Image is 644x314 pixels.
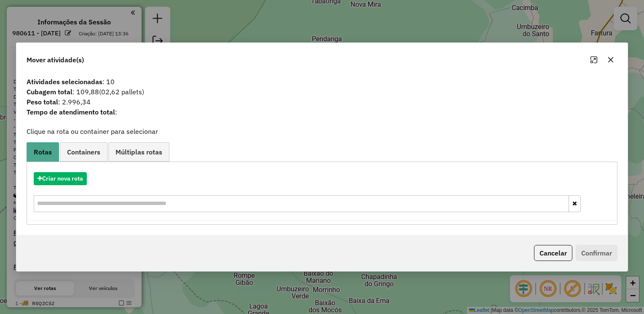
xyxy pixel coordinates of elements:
[27,88,72,96] strong: Cubagem total
[27,98,58,106] strong: Peso total
[534,245,572,261] button: Cancelar
[34,172,87,185] button: Criar nova rota
[21,77,623,87] span: : 10
[21,97,623,107] span: : 2.996,34
[587,53,601,67] button: Maximize
[27,126,158,136] label: Clique na rota ou container para selecionar
[99,88,144,96] span: (02,62 pallets)
[21,87,623,97] span: : 109,88
[67,149,100,155] span: Containers
[115,149,162,155] span: Múltiplas rotas
[34,149,52,155] span: Rotas
[27,77,102,86] strong: Atividades selecionadas
[27,55,84,65] span: Mover atividade(s)
[27,108,115,116] strong: Tempo de atendimento total
[21,107,623,117] span: :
